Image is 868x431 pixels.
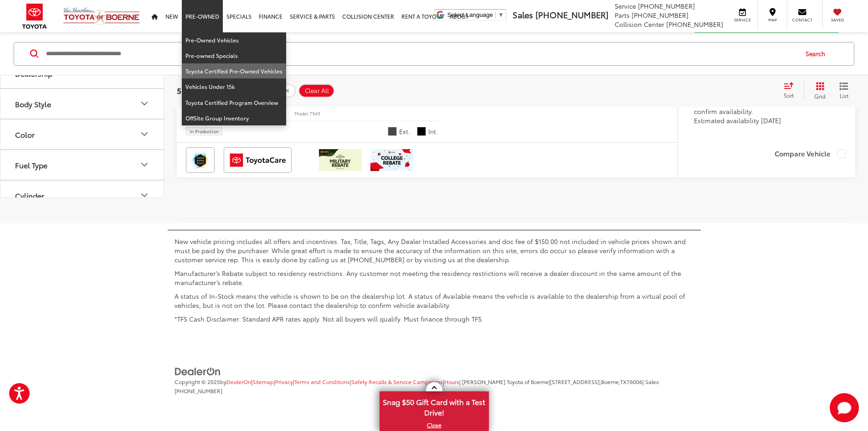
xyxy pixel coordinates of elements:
[792,17,812,23] span: Contact
[139,129,150,140] div: Color
[351,378,443,385] a: Safety Recalls & Service Campaigns, Opens in a new tab
[175,387,222,395] span: [PHONE_NUMBER]
[139,98,150,109] div: Body Style
[550,378,601,385] span: [STREET_ADDRESS],
[830,393,859,422] button: Toggle Chat Window
[309,110,320,117] span: 7949
[15,69,52,78] div: Dealership
[226,378,251,385] a: DealerOn Home Page
[627,378,642,385] span: 78006
[779,81,804,99] button: Select sort value
[498,11,504,18] span: ▼
[15,99,51,108] div: Body Style
[175,367,221,377] img: DealerOn
[0,119,164,149] button: ColorColor
[294,378,350,385] a: Terms and Conditions
[63,7,140,26] img: Vic Vaughan Toyota of Boerne
[615,1,636,10] span: Service
[182,48,286,63] a: Pre-owned Specials
[182,95,286,110] a: Toyota Certified Program Overview
[182,63,286,79] a: Toyota Certified Pre-Owned Vehicles
[15,191,44,200] div: Cylinder
[139,159,150,170] div: Fuel Type
[417,127,426,136] span: Black Leather
[839,91,848,99] span: List
[694,98,839,125] div: Vehicle is in build phase. Contact dealer to confirm availability. Estimated availability [DATE]
[832,81,855,99] button: List View
[293,378,350,385] span: |
[399,127,410,136] span: Ext.
[175,378,220,385] span: Copyright © 2025
[175,366,221,375] a: DealerOn
[447,11,504,18] a: Select Language​
[275,378,293,385] a: Privacy
[15,130,35,139] div: Color
[513,9,533,21] span: Sales
[319,149,362,171] img: /static/brand-toyota/National_Assets/toyota-military-rebate.jpeg?height=48
[188,149,213,171] img: Toyota Safety Sense Vic Vaughan Toyota of Boerne Boerne TX
[298,83,334,97] button: Clear All
[797,42,838,65] button: Search
[139,190,150,201] div: Cylinder
[775,149,846,158] label: Compare Vehicle
[190,129,219,134] span: In Production
[535,9,608,21] span: [PHONE_NUMBER]
[177,84,238,95] span: 5 vehicles found
[15,161,47,169] div: Fuel Type
[732,17,753,23] span: Service
[175,269,694,287] p: Manufacturer’s Rebate subject to residency restrictions. Any customer not meeting the residency r...
[444,378,459,385] a: Hours
[274,378,293,385] span: |
[182,110,286,125] a: OffSite Group Inventory
[784,91,794,99] span: Sort
[175,291,694,310] p: A status of In-Stock means the vehicle is shown to be on the dealership lot. A status of Availabl...
[45,42,797,64] input: Search by Make, Model, or Keyword
[615,20,664,29] span: Collision Center
[305,87,329,94] span: Clear All
[0,150,164,180] button: Fuel TypeFuel Type
[447,11,493,18] span: Select Language
[814,92,826,99] span: Grid
[428,127,438,136] span: Int.
[459,378,549,385] span: | [PERSON_NAME] Toyota of Boerne
[370,149,413,171] img: /static/brand-toyota/National_Assets/toyota-college-grad.jpeg?height=48
[380,392,488,420] span: Snag $50 Gift Card with a Test Drive!
[666,20,723,29] span: [PHONE_NUMBER]
[252,378,274,385] a: Sitemap
[220,378,251,385] span: by
[0,181,164,210] button: CylinderCylinder
[601,378,620,385] span: Boerne,
[827,17,847,23] span: Saved
[638,1,695,10] span: [PHONE_NUMBER]
[620,378,627,385] span: TX
[804,81,832,99] button: Grid View
[251,378,274,385] span: |
[615,10,630,20] span: Parts
[549,378,642,385] span: |
[495,11,496,18] span: ​
[388,127,397,136] span: Magnetic Gray Metallic
[182,79,286,94] a: Vehicles Under 15k
[632,10,688,20] span: [PHONE_NUMBER]
[175,314,694,323] p: *TFS Cash Disclaimer: Standard APR rates apply. Not all buyers will qualify. Must finance through...
[0,89,164,119] button: Body StyleBody Style
[830,393,859,422] svg: Start Chat
[175,237,694,264] p: New vehicle pricing includes all offers and incentives. Tax, Title, Tags, Any Dealer Installed Ac...
[443,378,459,385] span: |
[294,110,309,117] span: Model:
[762,17,782,23] span: Map
[226,149,290,171] img: ToyotaCare Vic Vaughan Toyota of Boerne Boerne TX
[350,378,443,385] span: |
[182,32,286,48] a: Pre-Owned Vehicles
